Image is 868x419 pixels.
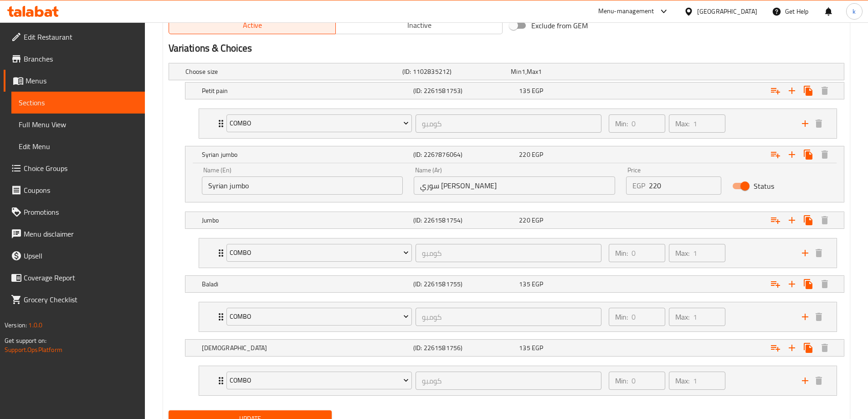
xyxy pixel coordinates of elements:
button: Clone new choice [800,83,817,99]
div: Expand [169,63,844,80]
h5: (ID: 2261581756) [413,343,515,352]
button: Clone new choice [800,212,817,228]
span: Version: [5,319,27,331]
p: Max: [675,118,689,129]
button: Combo [226,308,412,326]
button: Add new choice [784,276,800,292]
button: Add new choice [784,146,800,163]
span: Active [173,19,332,32]
span: Edit Menu [19,141,138,152]
span: 135 [519,342,530,354]
span: Promotions [24,207,138,217]
a: Promotions [4,201,145,223]
a: Support.OpsPlatform [5,344,62,356]
span: EGP [532,278,543,290]
span: 1 [538,66,542,78]
a: Upsell [4,245,145,267]
p: Max: [675,375,689,386]
span: k [853,6,856,16]
span: 220 [519,149,530,160]
button: Add new choice [784,340,800,356]
a: Menus [4,70,145,92]
div: Expand [185,146,844,163]
a: Edit Menu [11,135,145,157]
div: Expand [199,238,837,268]
h5: (ID: 2267876064) [413,150,515,159]
button: Combo [226,372,412,390]
button: Add choice group [767,146,784,163]
a: Coupons [4,179,145,201]
span: Full Menu View [19,119,138,130]
h5: (ID: 2261581753) [413,86,515,95]
span: 220 [519,214,530,226]
p: Max: [675,248,689,259]
button: Clone new choice [800,340,817,356]
a: Menu disclaimer [4,223,145,245]
div: [GEOGRAPHIC_DATA] [697,6,757,16]
h5: Petit pain [202,86,410,95]
h2: Variations & Choices [169,41,844,55]
span: Grocery Checklist [24,294,138,305]
div: Menu-management [598,6,654,17]
p: Min: [615,248,628,259]
button: add [798,117,812,130]
span: Status [754,181,774,191]
p: Max: [675,311,689,322]
a: Choice Groups [4,157,145,179]
h5: Syrian jumbo [202,150,410,159]
span: Max [527,66,538,78]
button: Active [169,16,336,34]
p: Min: [615,375,628,386]
li: Expand [191,105,844,142]
span: 1.0.0 [28,319,42,331]
span: 135 [519,278,530,290]
a: Branches [4,48,145,70]
button: Add choice group [767,340,784,356]
input: Please enter price [649,176,721,195]
input: Enter name Ar [414,176,615,195]
h5: Choose size [185,67,399,76]
span: Exclude from GEM [531,20,588,31]
div: Expand [185,276,844,292]
span: 1 [522,66,525,78]
a: Edit Restaurant [4,26,145,48]
span: Coupons [24,185,138,196]
h5: (ID: 1102835212) [402,67,507,76]
div: Expand [199,109,837,138]
button: delete [812,310,826,324]
button: delete [812,374,826,388]
span: Combo [230,118,409,129]
input: Enter name En [202,176,403,195]
h5: [DEMOGRAPHIC_DATA] [202,343,410,352]
div: Expand [185,340,844,356]
button: Delete Jumbo [817,212,833,228]
span: Min [511,66,521,78]
span: 135 [519,85,530,97]
button: add [798,310,812,324]
span: Sections [19,97,138,108]
button: Add choice group [767,83,784,99]
a: Sections [11,92,145,114]
span: Choice Groups [24,163,138,174]
button: delete [812,117,826,130]
div: Expand [199,366,837,395]
span: EGP [532,85,543,97]
span: Menus [26,75,138,86]
div: , [511,67,616,76]
button: Combo [226,244,412,262]
a: Grocery Checklist [4,289,145,310]
li: Expand [191,362,844,399]
h5: (ID: 2261581754) [413,216,515,225]
button: Clone new choice [800,146,817,163]
div: Expand [185,212,844,228]
button: add [798,374,812,388]
button: Add choice group [767,276,784,292]
span: Menu disclaimer [24,228,138,239]
button: Delete Petit pain [817,83,833,99]
span: Combo [230,247,409,259]
span: Edit Restaurant [24,31,138,42]
li: Expand [191,234,844,272]
button: delete [812,246,826,260]
button: Add choice group [767,212,784,228]
p: Min: [615,311,628,322]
